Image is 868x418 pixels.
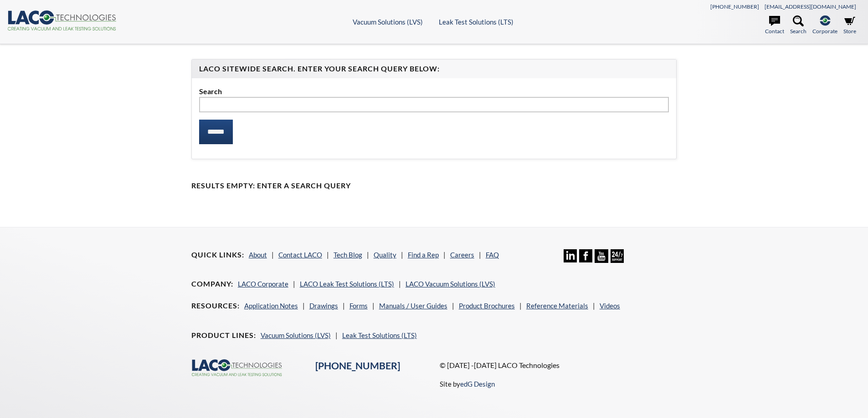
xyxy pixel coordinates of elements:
a: Vacuum Solutions (LVS) [261,331,331,339]
h4: Results Empty: Enter a Search Query [191,181,677,191]
a: Manuals / User Guides [379,302,447,310]
a: Find a Rep [408,251,439,259]
a: Application Notes [244,302,298,310]
a: Reference Materials [526,302,588,310]
a: Careers [450,251,474,259]
a: Videos [600,302,620,310]
label: Search [199,86,669,97]
a: Leak Test Solutions (LTS) [342,331,417,339]
p: © [DATE] -[DATE] LACO Technologies [440,359,677,371]
a: [PHONE_NUMBER] [710,3,759,10]
a: FAQ [486,251,499,259]
a: Leak Test Solutions (LTS) [439,18,514,26]
a: About [249,251,267,259]
a: [PHONE_NUMBER] [315,360,400,372]
a: Contact [765,15,784,35]
a: Contact LACO [278,251,322,259]
img: 24/7 Support Icon [611,249,624,262]
a: Product Brochures [459,302,515,310]
h4: Product Lines [191,331,256,340]
a: Drawings [309,302,338,310]
a: edG Design [460,380,495,388]
a: LACO Vacuum Solutions (LVS) [406,280,495,288]
a: LACO Corporate [238,280,288,288]
a: Quality [374,251,396,259]
a: LACO Leak Test Solutions (LTS) [300,280,394,288]
p: Site by [440,378,495,389]
a: Vacuum Solutions (LVS) [353,18,423,26]
a: [EMAIL_ADDRESS][DOMAIN_NAME] [765,3,856,10]
h4: LACO Sitewide Search. Enter your Search Query Below: [199,64,669,74]
a: Store [843,15,856,35]
a: 24/7 Support [611,256,624,264]
a: Search [790,15,806,35]
a: Tech Blog [334,251,362,259]
a: Forms [349,302,368,310]
h4: Company [191,279,233,289]
span: Corporate [812,27,837,35]
h4: Quick Links [191,250,244,260]
h4: Resources [191,301,240,311]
